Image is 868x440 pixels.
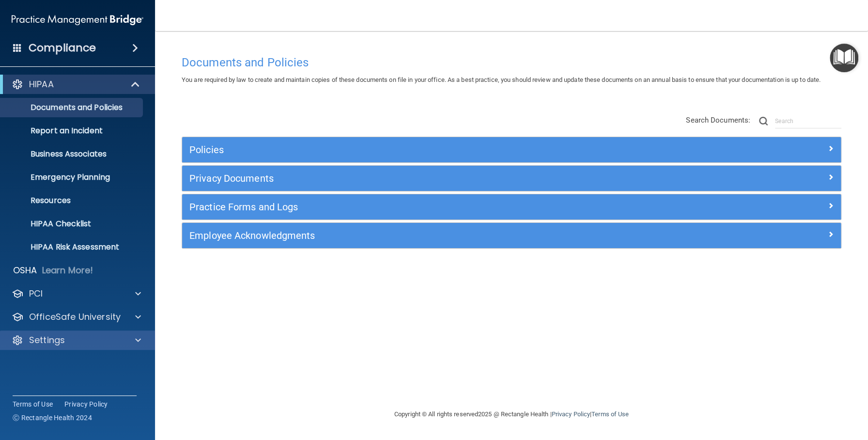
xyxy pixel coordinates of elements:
[551,410,589,418] a: Privacy Policy
[29,79,54,90] p: HIPAA
[189,230,669,241] h5: Employee Acknowledgments
[189,171,834,186] a: Privacy Documents
[12,334,141,346] a: Settings
[775,114,841,128] input: Search
[189,228,834,243] a: Employee Acknowledgments
[12,288,141,299] a: PCI
[591,410,629,418] a: Terms of Use
[700,371,856,410] iframe: Drift Widget Chat Controller
[6,126,139,136] p: Report an Incident
[6,149,139,159] p: Business Associates
[335,399,688,430] div: Copyright © All rights reserved 2025 @ Rectangle Health | |
[830,44,858,72] button: Open Resource Center
[189,173,669,184] h5: Privacy Documents
[29,41,96,55] h4: Compliance
[189,142,834,157] a: Policies
[189,202,669,212] h5: Practice Forms and Logs
[29,311,121,323] p: OfficeSafe University
[13,399,53,409] a: Terms of Use
[13,265,37,276] p: OSHA
[12,311,141,323] a: OfficeSafe University
[182,56,841,69] h4: Documents and Policies
[12,10,143,30] img: PMB logo
[64,399,108,409] a: Privacy Policy
[6,173,139,182] p: Emergency Planning
[189,199,834,215] a: Practice Forms and Logs
[182,76,821,83] span: You are required by law to create and maintain copies of these documents on file in your office. ...
[6,103,139,112] p: Documents and Policies
[759,117,768,126] img: ic-search.3b580494.png
[42,265,93,276] p: Learn More!
[6,196,139,205] p: Resources
[6,219,139,229] p: HIPAA Checklist
[29,334,65,346] p: Settings
[13,413,92,423] span: Ⓒ Rectangle Health 2024
[189,144,669,155] h5: Policies
[29,288,43,299] p: PCI
[6,242,139,252] p: HIPAA Risk Assessment
[686,116,750,125] span: Search Documents:
[12,79,140,90] a: HIPAA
